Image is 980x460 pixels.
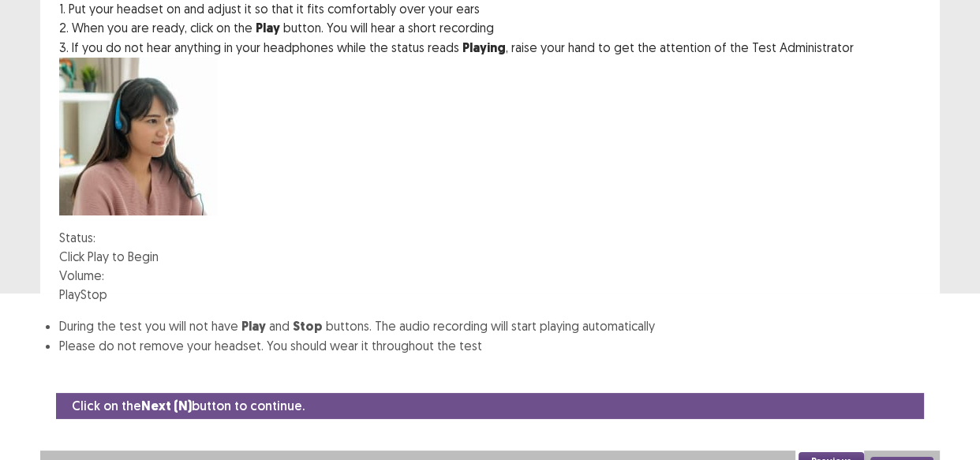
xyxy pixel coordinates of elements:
[59,38,921,58] p: 3. If you do not hear anything in your headphones while the status reads , raise your hand to get...
[59,18,921,38] p: 2. When you are ready, click on the button. You will hear a short recording
[72,396,305,416] p: Click on the button to continue.
[59,316,921,336] li: During the test you will not have and buttons. The audio recording will start playing automatically
[256,20,280,36] strong: Play
[241,318,266,335] strong: Play
[59,285,80,304] button: Play
[59,266,104,285] p: Volume:
[59,228,921,247] p: Status:
[59,247,921,266] p: Click Play to Begin
[59,58,217,215] img: headset test
[141,398,192,414] strong: Next (N)
[293,318,323,335] strong: Stop
[462,39,506,56] strong: Playing
[59,336,921,355] li: Please do not remove your headset. You should wear it throughout the test
[80,285,107,304] button: Stop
